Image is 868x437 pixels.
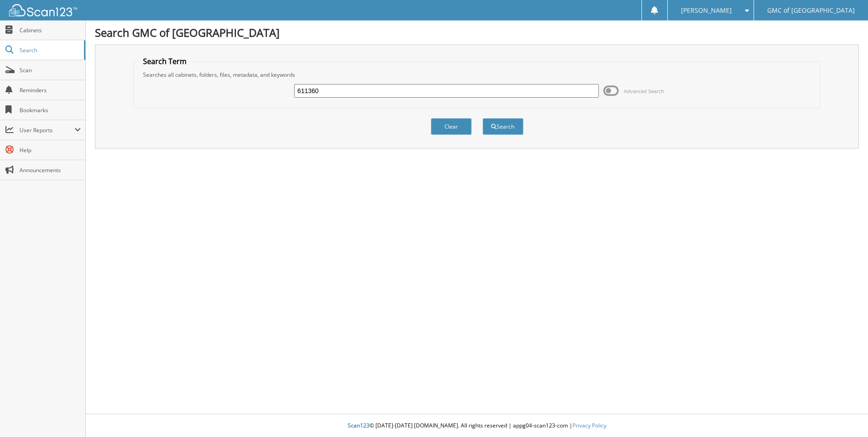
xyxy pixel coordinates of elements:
[624,88,664,94] span: Advanced Search
[767,8,855,13] span: GMC of [GEOGRAPHIC_DATA]
[138,71,815,79] div: Searches all cabinets, folders, files, metadata, and keywords
[86,415,868,437] div: © [DATE]-[DATE] [DOMAIN_NAME]. All rights reserved | appg04-scan123-com |
[348,422,370,429] span: Scan123
[483,118,523,135] button: Search
[20,106,81,114] span: Bookmarks
[431,118,472,135] button: Clear
[20,146,81,154] span: Help
[572,422,607,429] a: Privacy Policy
[20,66,81,74] span: Scan
[9,4,77,16] img: scan123-logo-white.svg
[95,25,859,40] h1: Search GMC of [GEOGRAPHIC_DATA]
[138,56,191,66] legend: Search Term
[823,393,868,437] iframe: Chat Widget
[20,86,81,94] span: Reminders
[20,126,74,134] span: User Reports
[681,8,732,13] span: [PERSON_NAME]
[20,26,81,34] span: Cabinets
[20,166,81,174] span: Announcements
[20,46,79,54] span: Search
